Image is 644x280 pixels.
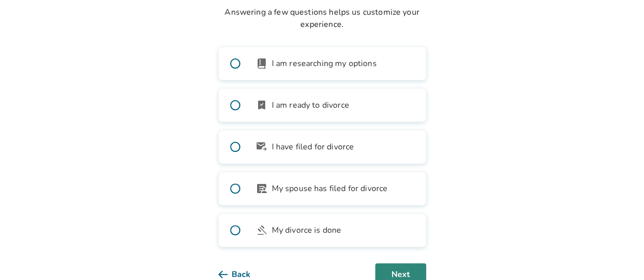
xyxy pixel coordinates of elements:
[256,224,268,236] span: gavel
[256,182,268,195] span: article_person
[593,231,644,280] iframe: Chat Widget
[272,57,377,70] span: I am researching my options
[272,182,388,195] span: My spouse has filed for divorce
[272,224,342,236] span: My divorce is done
[272,141,354,153] span: I have filed for divorce
[272,99,349,111] span: I am ready to divorce
[256,99,268,111] span: bookmark_check
[256,141,268,153] span: outgoing_mail
[256,57,268,70] span: book_2
[218,6,426,30] p: Answering a few questions helps us customize your experience.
